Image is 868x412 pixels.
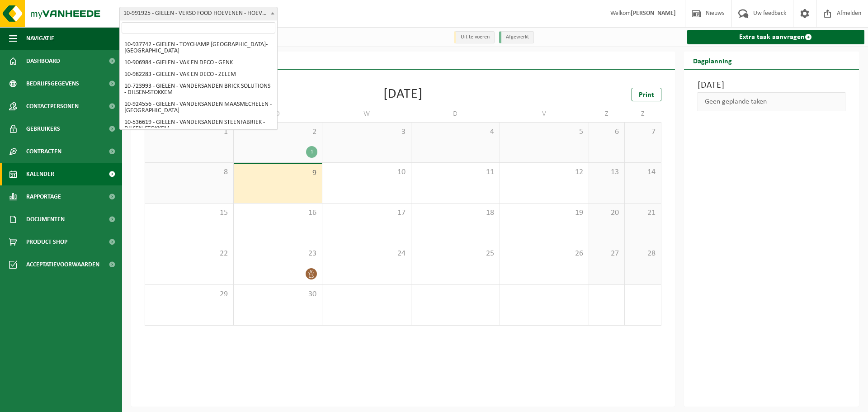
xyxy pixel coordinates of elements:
[327,167,406,177] span: 10
[150,249,229,259] span: 22
[119,7,278,20] span: 10-991925 - GIELEN - VERSO FOOD HOEVENEN - HOEVENEN
[698,79,846,92] h3: [DATE]
[594,249,620,259] span: 27
[500,106,589,122] td: V
[327,249,406,259] span: 24
[26,50,60,72] span: Dashboard
[505,249,584,259] span: 26
[698,92,846,111] div: Geen geplande taken
[26,253,99,276] span: Acceptatievoorwaarden
[327,208,406,218] span: 17
[122,99,275,117] li: 10-924556 - GIELEN - VANDERSANDEN MAASMECHELEN - [GEOGRAPHIC_DATA]
[238,249,318,259] span: 23
[639,91,654,99] span: Print
[505,127,584,137] span: 5
[122,39,275,57] li: 10-937742 - GIELEN - TOYCHAMP [GEOGRAPHIC_DATA]-[GEOGRAPHIC_DATA]
[684,52,741,69] h2: Dagplanning
[26,27,54,50] span: Navigatie
[122,117,275,135] li: 10-536619 - GIELEN - VANDERSANDEN STEENFABRIEK - DILSEN-STOKKEM
[26,185,61,208] span: Rapportage
[26,95,79,118] span: Contactpersonen
[122,81,275,99] li: 10-723993 - GIELEN - VANDERSANDEN BRICK SOLUTIONS - DILSEN-STOKKEM
[150,127,229,137] span: 1
[238,127,318,137] span: 2
[150,208,229,218] span: 15
[322,106,411,122] td: W
[26,118,60,140] span: Gebruikers
[26,231,67,253] span: Product Shop
[594,208,620,218] span: 20
[594,167,620,177] span: 13
[505,167,584,177] span: 12
[234,106,323,122] td: D
[306,146,317,158] div: 1
[416,208,495,218] span: 18
[238,168,318,178] span: 9
[122,69,275,81] li: 10-982283 - GIELEN - VAK EN DECO - ZELEM
[383,88,423,101] div: [DATE]
[327,127,406,137] span: 3
[499,31,534,43] li: Afgewerkt
[122,57,275,69] li: 10-906984 - GIELEN - VAK EN DECO - GENK
[416,167,495,177] span: 11
[26,140,61,163] span: Contracten
[416,127,495,137] span: 4
[150,167,229,177] span: 8
[629,167,656,177] span: 14
[631,10,676,17] strong: [PERSON_NAME]
[238,208,318,218] span: 16
[26,163,54,185] span: Kalender
[589,106,625,122] td: Z
[120,7,277,20] span: 10-991925 - GIELEN - VERSO FOOD HOEVENEN - HOEVENEN
[632,88,661,101] a: Print
[687,30,865,44] a: Extra taak aanvragen
[26,208,65,231] span: Documenten
[26,72,79,95] span: Bedrijfsgegevens
[629,249,656,259] span: 28
[629,127,656,137] span: 7
[625,106,661,122] td: Z
[238,289,318,299] span: 30
[150,289,229,299] span: 29
[416,249,495,259] span: 25
[454,31,495,43] li: Uit te voeren
[411,106,500,122] td: D
[629,208,656,218] span: 21
[505,208,584,218] span: 19
[594,127,620,137] span: 6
